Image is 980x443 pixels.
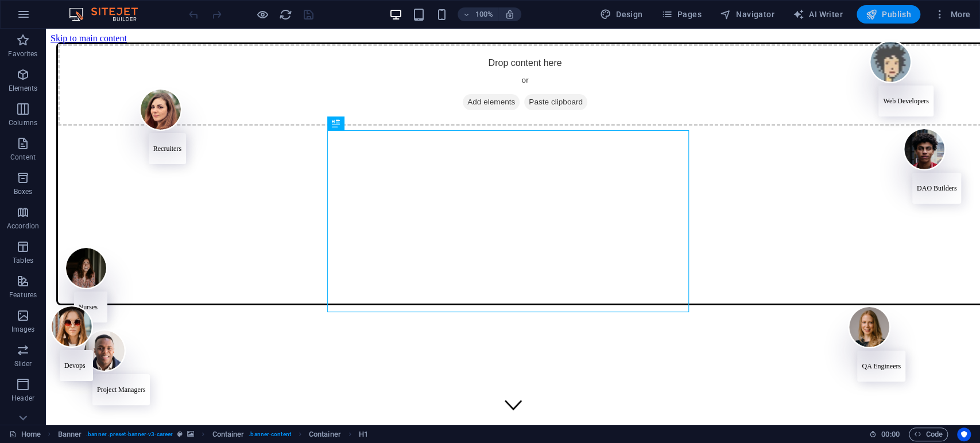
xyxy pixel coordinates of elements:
span: AI Writer [793,9,843,20]
span: : [889,430,891,438]
i: On resize automatically adjust zoom level to fit chosen device. [505,9,515,20]
p: Boxes [14,187,33,196]
span: Navigator [720,9,774,20]
img: Editor Logo [66,7,152,21]
span: Click to select. Double-click to edit [359,428,368,441]
h6: 100% [475,7,493,21]
span: . banner-content [249,428,290,441]
p: Content [10,153,36,162]
div: Design (Ctrl+Alt+Y) [595,5,648,24]
button: 100% [458,7,498,21]
span: 00 00 [881,428,899,441]
span: Click to select. Double-click to edit [309,428,341,441]
p: Favorites [8,49,37,59]
a: Click to cancel selection. Double-click to open Pages [9,428,41,441]
span: More [934,9,970,20]
button: Usercentrics [957,428,971,441]
p: Images [11,325,35,334]
p: Accordion [7,222,39,231]
i: This element is a customizable preset [177,431,183,437]
span: Design [600,9,643,20]
button: Design [595,5,648,24]
p: Columns [9,118,37,127]
i: This element contains a background [187,431,194,437]
button: AI Writer [788,5,847,24]
button: Navigator [715,5,779,24]
a: Skip to main content [5,5,81,14]
i: Reload page [279,8,292,21]
button: Click here to leave preview mode and continue editing [255,7,269,21]
button: Publish [857,5,920,24]
nav: breadcrumb [58,428,368,441]
span: Pages [661,9,701,20]
span: . banner .preset-banner-v3-career [86,428,173,441]
span: Publish [866,9,911,20]
button: More [929,5,975,24]
button: reload [278,7,292,21]
span: Click to select. Double-click to edit [58,428,82,441]
p: Header [11,394,34,403]
span: Code [914,428,943,441]
button: Pages [656,5,706,24]
p: Slider [14,359,32,368]
p: Features [9,290,37,300]
p: Tables [13,256,33,265]
span: Click to select. Double-click to edit [212,428,244,441]
p: Elements [9,84,38,93]
button: Code [909,428,948,441]
h6: Session time [869,428,900,441]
